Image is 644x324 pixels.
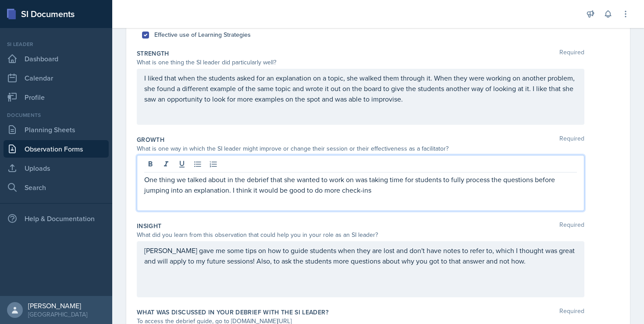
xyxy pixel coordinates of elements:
[28,301,87,310] div: [PERSON_NAME]
[4,210,109,227] div: Help & Documentation
[4,121,109,138] a: Planning Sheets
[4,40,109,48] div: Si leader
[4,69,109,87] a: Calendar
[137,49,169,58] label: Strength
[559,49,584,58] span: Required
[137,144,584,153] div: What is one way in which the SI leader might improve or change their session or their effectivene...
[4,140,109,158] a: Observation Forms
[4,88,109,106] a: Profile
[144,245,577,266] p: [PERSON_NAME] gave me some tips on how to guide students when they are lost and don't have notes ...
[144,174,577,195] p: One thing we talked about in the debrief that she wanted to work on was taking time for students ...
[4,179,109,196] a: Search
[137,58,584,67] div: What is one thing the SI leader did particularly well?
[137,222,161,230] label: Insight
[4,111,109,119] div: Documents
[137,230,584,239] div: What did you learn from this observation that could help you in your role as an SI leader?
[137,135,164,144] label: Growth
[144,73,577,104] p: I liked that when the students asked for an explanation on a topic, she walked them through it. W...
[4,50,109,67] a: Dashboard
[559,135,584,144] span: Required
[154,30,251,39] label: Effective use of Learning Strategies
[559,308,584,317] span: Required
[559,222,584,230] span: Required
[4,159,109,177] a: Uploads
[137,308,328,317] label: What was discussed in your debrief with the SI Leader?
[28,310,87,319] div: [GEOGRAPHIC_DATA]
